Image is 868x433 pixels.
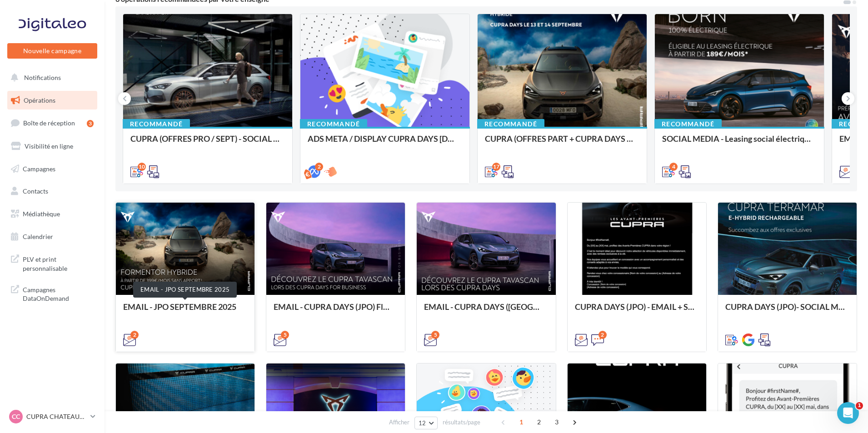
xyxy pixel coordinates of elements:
[274,302,398,320] div: EMAIL - CUPRA DAYS (JPO) Fleet Générique
[443,418,480,427] span: résultats/page
[130,331,139,339] div: 2
[138,163,146,171] div: 10
[414,417,438,429] button: 12
[5,227,99,246] a: Calendrier
[654,119,722,129] div: Recommandé
[24,74,61,81] span: Notifications
[26,412,87,421] p: CUPRA CHATEAUROUX
[23,284,94,303] span: Campagnes DataOnDemand
[23,253,94,273] span: PLV et print personnalisable
[856,402,863,409] span: 1
[725,302,849,320] div: CUPRA DAYS (JPO)- SOCIAL MEDIA
[5,182,99,201] a: Contacts
[123,119,190,129] div: Recommandé
[5,159,99,179] a: Campagnes
[308,134,462,152] div: ADS META / DISPLAY CUPRA DAYS [DATE]
[837,402,859,424] iframe: Intercom live chat
[7,408,97,425] a: CC CUPRA CHATEAUROUX
[24,96,55,104] span: Opérations
[133,282,237,298] div: EMAIL - JPO SEPTEMBRE 2025
[5,204,99,224] a: Médiathèque
[315,163,323,171] div: 2
[23,187,48,195] span: Contacts
[599,331,607,339] div: 2
[532,415,546,429] span: 2
[419,419,426,427] span: 12
[130,134,285,152] div: CUPRA (OFFRES PRO / SEPT) - SOCIAL MEDIA
[5,280,99,307] a: Campagnes DataOnDemand
[492,163,500,171] div: 17
[662,134,817,152] div: SOCIAL MEDIA - Leasing social électrique - CUPRA Born
[23,164,55,172] span: Campagnes
[5,113,99,133] a: Boîte de réception3
[485,134,639,152] div: CUPRA (OFFRES PART + CUPRA DAYS / SEPT) - SOCIAL MEDIA
[23,233,53,240] span: Calendrier
[431,331,439,339] div: 5
[424,302,548,320] div: EMAIL - CUPRA DAYS ([GEOGRAPHIC_DATA]) Private Générique
[25,142,73,150] span: Visibilité en ligne
[514,415,529,429] span: 1
[23,119,75,127] span: Boîte de réception
[7,43,97,59] button: Nouvelle campagne
[5,91,99,110] a: Opérations
[5,68,95,87] button: Notifications
[669,163,678,171] div: 4
[575,302,699,320] div: CUPRA DAYS (JPO) - EMAIL + SMS
[87,120,94,127] div: 3
[23,210,60,218] span: Médiathèque
[281,331,289,339] div: 5
[389,418,409,427] span: Afficher
[5,249,99,276] a: PLV et print personnalisable
[477,119,544,129] div: Recommandé
[300,119,367,129] div: Recommandé
[5,137,99,156] a: Visibilité en ligne
[123,302,247,320] div: EMAIL - JPO SEPTEMBRE 2025
[549,415,564,429] span: 3
[12,412,20,421] span: CC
